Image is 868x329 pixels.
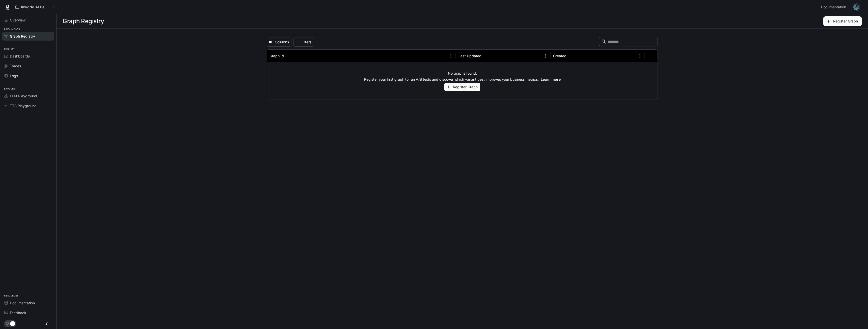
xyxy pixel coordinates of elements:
[10,300,35,306] span: Documentation
[21,5,49,9] p: Inworld AI Demos
[2,32,54,41] a: Graph Registry
[2,308,54,317] a: Feedback
[2,52,54,61] a: Dashboards
[10,53,30,59] span: Dashboards
[41,319,52,329] button: Close drawer
[2,62,54,70] a: Traces
[444,83,480,91] button: Register Graph
[819,2,850,12] a: Documentation
[852,2,862,12] button: User avatar
[10,103,37,108] span: TTS Playground
[636,52,644,60] button: Menu
[553,54,566,58] div: Created
[269,54,284,58] div: Graph Id
[364,77,561,82] p: Register your first graph to run A/B tests and discover which variant best improves your business...
[541,77,561,81] a: Learn more
[10,93,37,99] span: LLM Playground
[10,17,25,23] span: Overview
[448,71,477,76] p: No graphs found.
[482,52,490,60] button: Sort
[567,52,575,60] button: Sort
[853,4,860,11] img: User avatar
[821,4,846,10] span: Documentation
[447,52,455,60] button: Menu
[2,71,54,80] a: Logs
[13,2,57,12] button: All workspaces
[63,16,104,26] h1: Graph Registry
[2,298,54,307] a: Documentation
[2,16,54,24] a: Overview
[10,321,15,326] span: Dark mode toggle
[542,52,549,60] button: Menu
[10,63,21,69] span: Traces
[10,310,26,315] span: Feedback
[458,54,481,58] div: Last Updated
[599,37,658,47] div: Search
[293,38,314,47] button: Show filters
[10,73,18,78] span: Logs
[267,38,291,47] button: Select columns
[2,92,54,100] a: LLM Playground
[823,16,862,26] button: Register Graph
[2,101,54,110] a: TTS Playground
[284,52,292,60] button: Sort
[10,34,35,39] span: Graph Registry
